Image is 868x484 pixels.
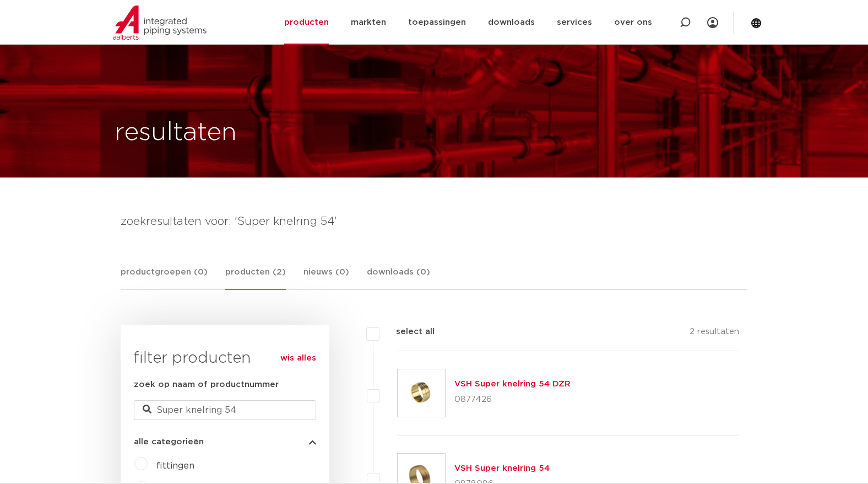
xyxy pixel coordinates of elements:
[134,438,204,446] span: alle categorieën
[225,266,286,290] a: producten (2)
[367,266,430,289] a: downloads (0)
[134,438,316,446] button: alle categorieën
[379,325,435,338] label: select all
[156,461,194,470] a: fittingen
[398,369,445,417] img: Thumbnail for VSH Super knelring 54 DZR
[134,400,316,420] input: zoeken
[134,378,279,391] label: zoek op naam of productnummer
[121,266,208,289] a: productgroepen (0)
[280,352,316,365] a: wis alles
[690,325,739,342] p: 2 resultaten
[134,347,316,369] h3: filter producten
[454,391,571,408] p: 0877426
[121,213,747,230] h4: zoekresultaten voor: 'Super knelring 54'
[115,115,237,150] h1: resultaten
[454,380,571,388] a: VSH Super knelring 54 DZR
[454,464,550,472] a: VSH Super knelring 54
[303,266,349,289] a: nieuws (0)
